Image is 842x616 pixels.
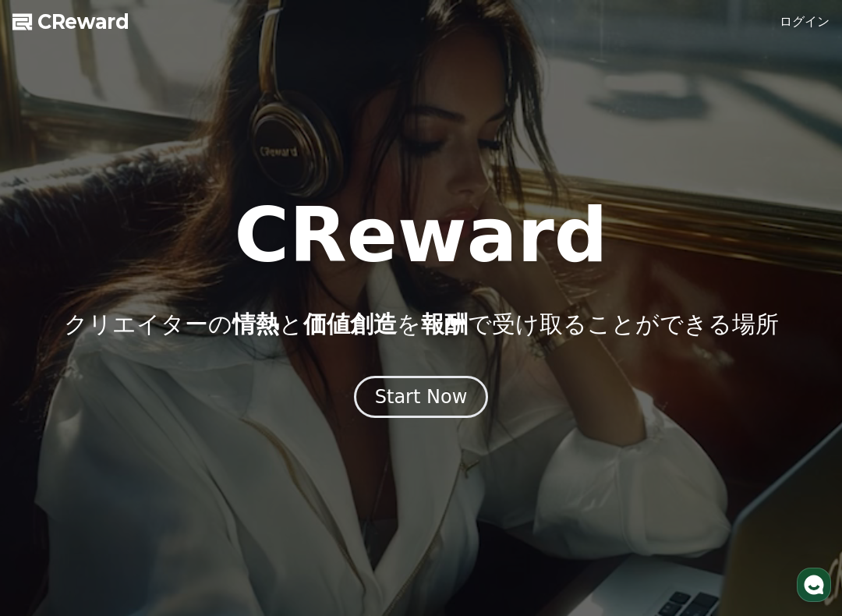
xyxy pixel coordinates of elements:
span: Messages [397,597,445,610]
a: Start Now [354,391,489,406]
h1: CReward [234,198,607,273]
span: Home [129,596,157,609]
span: 情熱 [232,310,279,338]
span: CReward [37,9,129,34]
a: Home [5,572,282,611]
span: Settings [678,596,719,609]
button: Start Now [354,376,489,418]
div: Start Now [375,384,468,409]
span: 報酬 [421,310,468,338]
span: 価値創造 [303,310,397,338]
a: Messages [282,572,560,611]
a: Settings [560,572,837,611]
a: CReward [12,9,129,34]
a: ログイン [780,12,830,31]
p: クリエイターの と を で受け取ることができる場所 [64,310,779,338]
